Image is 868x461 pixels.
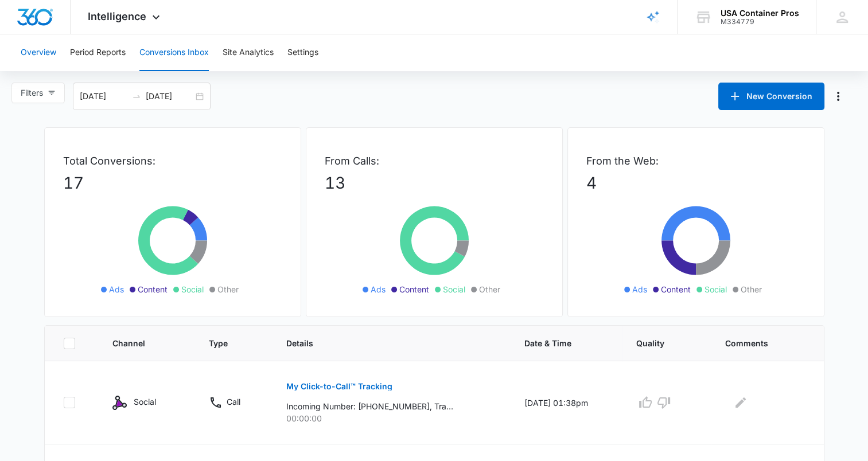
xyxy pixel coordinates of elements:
span: Channel [112,337,165,349]
button: Manage Numbers [829,87,847,106]
span: swap-right [132,92,141,101]
button: Settings [287,34,318,71]
input: End date [146,90,193,103]
p: Incoming Number: [PHONE_NUMBER], Tracking Number: [PHONE_NUMBER], Ring To: [PHONE_NUMBER], Caller... [286,400,453,412]
span: Social [181,283,204,295]
p: From Calls: [325,153,544,169]
span: Details [286,337,480,349]
button: New Conversion [718,83,824,110]
input: Start date [80,90,127,103]
span: Date & Time [524,337,592,349]
button: Filters [11,83,65,103]
span: Content [661,283,691,295]
td: [DATE] 01:38pm [511,361,622,444]
p: 4 [586,171,805,195]
button: Conversions Inbox [139,34,209,71]
span: Other [217,283,239,295]
span: Comments [725,337,788,349]
div: account id [721,18,799,26]
span: Type [209,337,242,349]
span: Ads [371,283,386,295]
button: My Click-to-Call™ Tracking [286,373,392,400]
span: Intelligence [88,10,146,22]
span: Other [479,283,500,295]
span: Social [443,283,465,295]
span: Content [399,283,429,295]
p: 13 [325,171,544,195]
span: Content [138,283,168,295]
p: My Click-to-Call™ Tracking [286,382,392,390]
p: 17 [63,171,282,195]
p: From the Web: [586,153,805,169]
span: Quality [636,337,680,349]
span: Filters [21,87,43,99]
span: Ads [632,283,647,295]
button: Site Analytics [223,34,274,71]
p: Call [227,396,240,408]
div: account name [721,9,799,18]
p: Total Conversions: [63,153,282,169]
button: Overview [21,34,56,71]
span: Social [704,283,727,295]
span: Ads [109,283,124,295]
button: Period Reports [70,34,126,71]
span: Other [741,283,762,295]
button: Edit Comments [731,393,750,412]
p: 00:00:00 [286,412,497,424]
p: Social [134,396,156,408]
span: to [132,92,141,101]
